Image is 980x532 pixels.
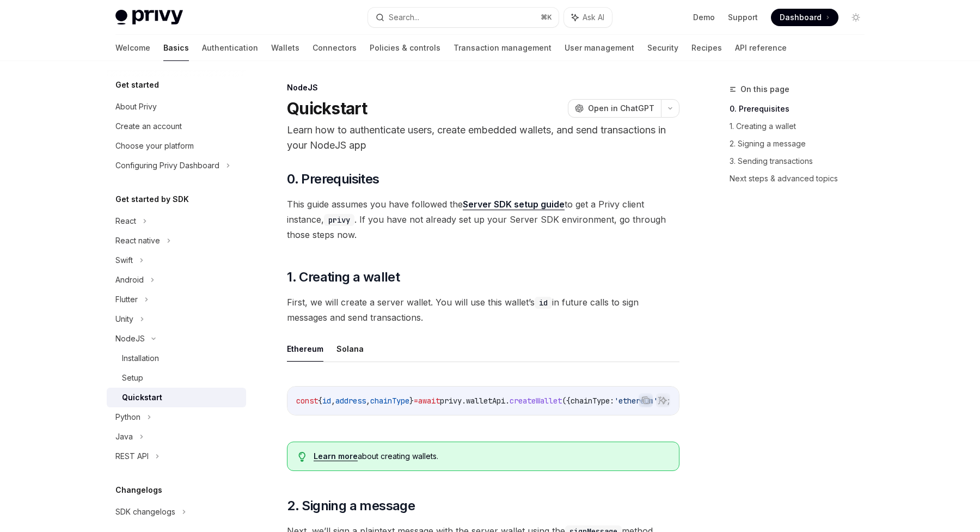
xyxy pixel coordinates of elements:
[115,430,133,443] div: Java
[656,393,670,407] button: Ask AI
[314,451,358,461] a: Learn more
[107,368,246,388] a: Setup
[730,170,873,187] a: Next steps & advanced topics
[115,10,183,25] img: light logo
[287,295,679,325] span: First, we will create a server wallet. You will use this wallet’s in future calls to sign message...
[847,9,865,26] button: Toggle dark mode
[583,12,604,23] span: Ask AI
[115,139,194,152] div: Choose your platform
[115,484,162,497] h5: Changelogs
[409,396,414,406] span: }
[463,199,565,210] a: Server SDK setup guide
[322,396,331,406] span: id
[296,396,318,406] span: const
[107,136,246,156] a: Choose your platform
[740,83,789,96] span: On this page
[115,254,133,267] div: Swift
[771,9,838,26] a: Dashboard
[107,348,246,368] a: Installation
[728,12,758,23] a: Support
[440,396,462,406] span: privy
[588,103,654,114] span: Open in ChatGPT
[336,336,364,362] button: Solana
[115,411,140,424] div: Python
[271,35,299,61] a: Wallets
[115,215,136,228] div: React
[122,371,143,384] div: Setup
[505,396,510,406] span: .
[730,100,873,118] a: 0. Prerequisites
[202,35,258,61] a: Authentication
[115,273,144,286] div: Android
[780,12,822,23] span: Dashboard
[287,82,679,93] div: NodeJS
[368,8,559,27] button: Search...⌘K
[639,393,653,407] button: Copy the contents from the code block
[115,313,133,326] div: Unity
[568,99,661,118] button: Open in ChatGPT
[122,352,159,365] div: Installation
[313,35,357,61] a: Connectors
[115,100,157,113] div: About Privy
[418,396,440,406] span: await
[414,396,418,406] span: =
[454,35,552,61] a: Transaction management
[335,396,366,406] span: address
[115,159,219,172] div: Configuring Privy Dashboard
[565,35,634,61] a: User management
[562,396,571,406] span: ({
[510,396,562,406] span: createWallet
[115,505,175,518] div: SDK changelogs
[115,234,160,247] div: React native
[730,152,873,170] a: 3. Sending transactions
[691,35,722,61] a: Recipes
[314,451,668,462] div: about creating wallets.
[298,452,306,462] svg: Tip
[535,297,552,309] code: id
[287,336,323,362] button: Ethereum
[107,117,246,136] a: Create an account
[318,396,322,406] span: {
[287,123,679,153] p: Learn how to authenticate users, create embedded wallets, and send transactions in your NodeJS app
[107,97,246,117] a: About Privy
[115,332,145,345] div: NodeJS
[115,120,182,133] div: Create an account
[571,396,614,406] span: chainType:
[163,35,189,61] a: Basics
[115,35,150,61] a: Welcome
[693,12,715,23] a: Demo
[466,396,505,406] span: walletApi
[647,35,678,61] a: Security
[122,391,162,404] div: Quickstart
[730,118,873,135] a: 1. Creating a wallet
[370,396,409,406] span: chainType
[331,396,335,406] span: ,
[115,293,138,306] div: Flutter
[366,396,370,406] span: ,
[735,35,787,61] a: API reference
[115,193,189,206] h5: Get started by SDK
[107,388,246,407] a: Quickstart
[462,396,466,406] span: .
[614,396,658,406] span: 'ethereum'
[389,11,419,24] div: Search...
[287,497,415,515] span: 2. Signing a message
[324,214,354,226] code: privy
[541,13,552,22] span: ⌘ K
[287,268,400,286] span: 1. Creating a wallet
[564,8,612,27] button: Ask AI
[730,135,873,152] a: 2. Signing a message
[115,78,159,91] h5: Get started
[287,197,679,242] span: This guide assumes you have followed the to get a Privy client instance, . If you have not alread...
[287,170,379,188] span: 0. Prerequisites
[115,450,149,463] div: REST API
[370,35,440,61] a: Policies & controls
[287,99,367,118] h1: Quickstart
